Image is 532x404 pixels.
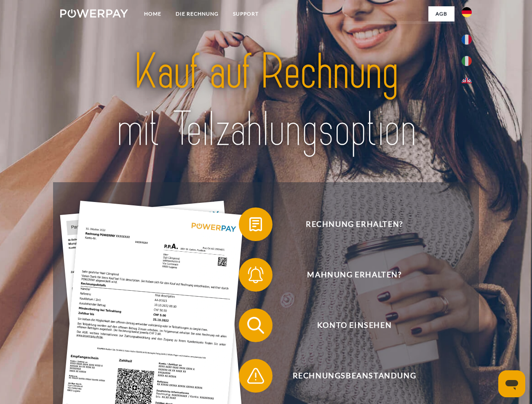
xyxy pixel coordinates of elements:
[245,264,266,285] img: qb_bell.svg
[245,315,266,336] img: qb_search.svg
[80,40,452,161] img: title-powerpay_de.svg
[251,308,457,342] span: Konto einsehen
[251,207,457,241] span: Rechnung erhalten?
[462,35,472,45] img: fr
[226,6,266,21] a: SUPPORT
[251,359,457,393] span: Rechnungsbeanstandung
[245,365,266,386] img: qb_warning.svg
[462,78,472,88] img: en
[341,21,454,36] a: AGB (Kauf auf Rechnung)
[251,258,457,292] span: Mahnung erhalten?
[245,214,266,235] img: qb_bill.svg
[498,370,525,397] iframe: Schaltfläche zum Öffnen des Messaging-Fensters
[239,207,458,241] button: Rechnung erhalten?
[462,56,472,66] img: it
[239,308,458,342] button: Konto einsehen
[239,258,458,292] button: Mahnung erhalten?
[168,6,226,21] a: DIE RECHNUNG
[60,9,128,18] img: logo-powerpay-white.svg
[137,6,168,21] a: Home
[462,7,472,17] img: de
[428,6,454,21] a: agb
[239,359,458,393] button: Rechnungsbeanstandung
